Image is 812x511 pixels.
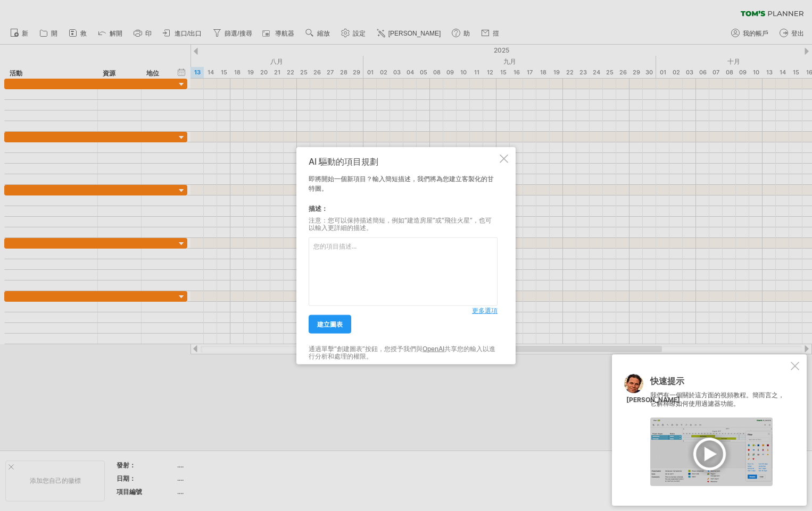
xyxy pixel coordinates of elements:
font: 我們有一個關於這方面的視頻教程。簡而言之，它解釋瞭如何使用過濾器功能。 [650,391,784,408]
div: 描述： [309,204,498,214]
div: [PERSON_NAME] [626,396,680,405]
a: 更多選項 [472,306,498,316]
a: 建立圖表 [309,315,351,334]
span: 建立圖表 [317,320,343,328]
div: AI 驅動的項目規劃 [309,157,498,166]
div: 通過單擊“創建圖表”按鈕，您授予我們與 共享您的輸入以進行分析和處理的權限。 [309,345,498,361]
span: 更多選項 [472,306,498,314]
div: 快速提示 [650,377,789,391]
div: 注意：您可以保持描述簡短，例如“建造房屋”或“飛往火星”，也可以輸入更詳細的描述。 [309,217,498,232]
a: OpenAI [422,345,444,353]
font: 即將開始一個新項目？輸入簡短描述，我們將為您建立客製化的甘特圖。 [309,175,494,192]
